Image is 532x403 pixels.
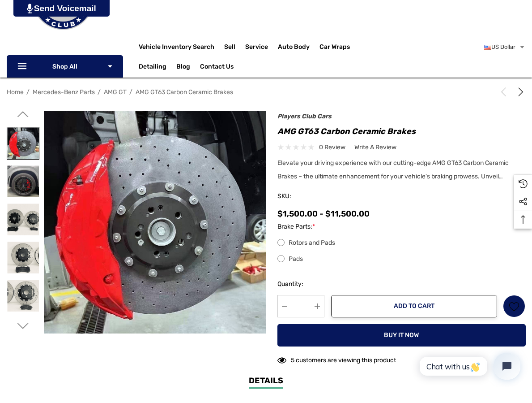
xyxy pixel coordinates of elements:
[44,111,266,334] img: AMG GT63 Carbon Ceramic Brakes
[7,204,39,235] img: AMG GT63 Carbon Ceramic Brakes
[277,352,396,366] div: 5 customers are viewing this product
[224,43,235,53] span: Sell
[7,127,39,159] img: AMG GT63 Carbon Ceramic Brakes
[331,295,497,317] button: Add to Cart
[7,280,39,312] img: AMG GT63 Carbon Ceramic Brakes
[513,87,525,96] a: Next
[277,221,526,232] label: Brake Parts:
[410,345,528,387] iframe: Tidio Chat
[224,38,245,56] a: Sell
[7,55,123,78] p: Shop All
[354,142,396,153] a: Write a Review
[319,142,345,153] span: 0 review
[278,38,319,56] a: Auto Body
[139,58,176,76] a: Detailing
[277,254,526,264] label: Pads
[7,165,39,197] img: AMG GT63 Carbon Ceramic Brakes
[17,108,29,120] svg: Go to slide 1 of 4
[319,43,350,53] span: Car Wraps
[17,61,30,72] svg: Icon Line
[499,87,511,96] a: Previous
[278,43,310,53] span: Auto Body
[104,88,127,96] a: AMG GT
[277,324,526,347] button: Buy it now
[277,209,370,219] span: $1,500.00 - $11,500.00
[519,197,528,206] svg: Social Media
[7,84,525,100] nav: Breadcrumb
[277,279,324,290] label: Quantity:
[503,295,525,317] a: Wish List
[176,63,190,73] a: Blog
[33,88,95,96] a: Mercedes-Benz Parts
[484,38,525,56] a: USD
[277,190,322,203] span: SKU:
[277,159,509,180] span: Elevate your driving experience with our cutting-edge AMG GT63 Carbon Ceramic Brakes – the ultima...
[509,301,519,312] svg: Wish List
[139,63,166,73] span: Detailing
[245,43,268,53] span: Service
[249,375,283,389] a: Details
[7,242,39,273] img: AMG GT63 Carbon Ceramic Brakes
[319,38,360,56] a: Car Wraps
[136,88,233,96] a: AMG GT63 Carbon Ceramic Brakes
[245,38,278,56] a: Service
[514,215,532,224] svg: Top
[17,321,29,332] svg: Go to slide 3 of 4
[519,179,528,188] svg: Recently Viewed
[277,124,526,139] h1: AMG GT63 Carbon Ceramic Brakes
[107,63,113,69] svg: Icon Arrow Down
[200,63,234,73] a: Contact Us
[277,238,526,248] label: Rotors and Pads
[7,88,24,96] a: Home
[139,43,214,53] a: Vehicle Inventory Search
[277,113,332,120] a: Players Club Cars
[354,143,396,152] span: Write a Review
